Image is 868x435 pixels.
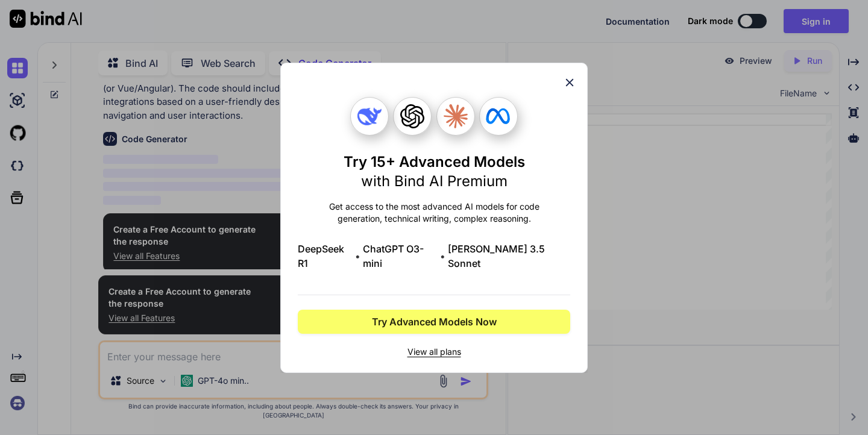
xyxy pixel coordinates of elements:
[363,242,438,271] span: ChatGPT O3-mini
[372,315,497,329] span: Try Advanced Models Now
[298,346,570,358] span: View all plans
[440,249,445,263] span: •
[298,201,570,225] p: Get access to the most advanced AI models for code generation, technical writing, complex reasoning.
[357,104,382,128] img: Deepseek
[355,249,360,263] span: •
[344,152,525,191] h1: Try 15+ Advanced Models
[298,310,570,334] button: Try Advanced Models Now
[298,242,353,271] span: DeepSeek R1
[361,172,508,190] span: with Bind AI Premium
[448,242,570,271] span: [PERSON_NAME] 3.5 Sonnet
